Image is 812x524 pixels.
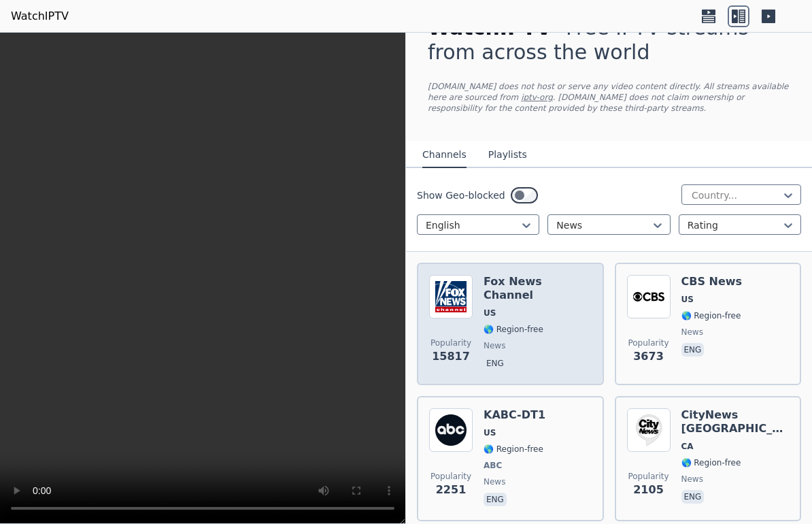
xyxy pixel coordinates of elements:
span: news [484,476,505,487]
span: 🌎 Region-free [484,324,543,335]
button: Playlists [488,142,527,168]
span: Popularity [628,471,669,482]
img: CityNews Toronto [627,408,671,452]
span: 🌎 Region-free [681,457,741,468]
span: 2251 [436,482,467,498]
span: news [484,340,505,351]
span: 🌎 Region-free [681,310,741,321]
p: eng [484,493,507,506]
a: iptv-org [521,93,553,102]
span: ABC [484,460,502,471]
p: eng [681,343,705,357]
span: Popularity [430,471,471,482]
span: news [681,327,703,338]
h1: - Free IPTV streams from across the world [428,16,790,65]
h6: CityNews [GEOGRAPHIC_DATA] [681,408,790,436]
h6: Fox News Channel [484,275,592,302]
span: US [484,427,496,438]
p: eng [484,357,507,370]
h6: CBS News [681,275,743,289]
span: US [484,308,496,318]
label: Show Geo-blocked [417,189,505,202]
span: news [681,474,703,485]
span: 15817 [432,348,470,365]
img: KABC-DT1 [429,408,473,452]
p: eng [681,490,705,504]
img: Fox News Channel [429,275,473,318]
span: 2105 [633,482,664,498]
img: CBS News [627,275,671,318]
button: Channels [422,142,467,168]
a: WatchIPTV [11,8,69,24]
span: 3673 [633,348,664,365]
span: 🌎 Region-free [484,444,543,455]
span: Popularity [430,338,471,348]
span: CA [681,441,694,452]
h6: KABC-DT1 [484,408,545,422]
span: Popularity [628,338,669,348]
span: US [681,294,694,305]
p: [DOMAIN_NAME] does not host or serve any video content directly. All streams available here are s... [428,81,790,114]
